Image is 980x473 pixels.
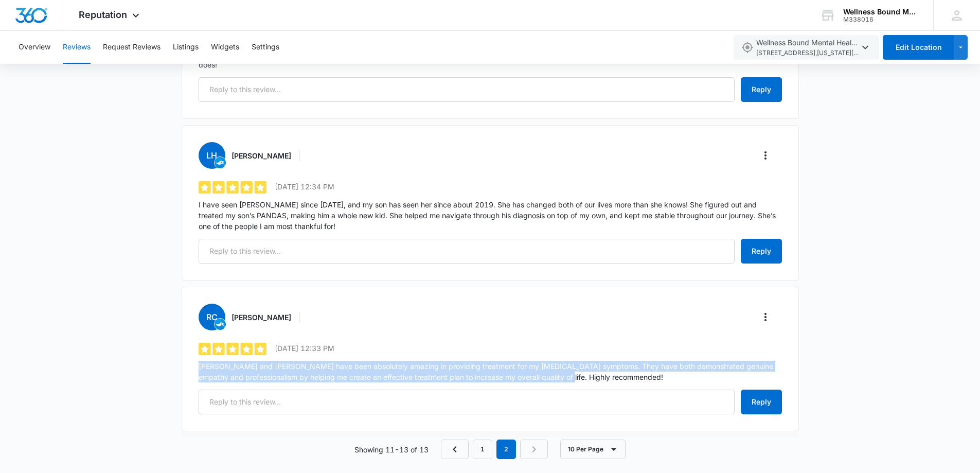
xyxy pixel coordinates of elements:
button: Request Reviews [103,31,161,64]
span: Wellness Bound Mental Health, LLC [756,37,859,58]
em: 2 [496,440,516,459]
p: Showing 11-13 of 13 [354,444,429,455]
a: Page 1 [473,440,492,459]
button: Reviews [63,31,91,64]
span: [STREET_ADDRESS] , [US_STATE][GEOGRAPHIC_DATA] , OR [756,48,859,58]
button: Reply [741,390,782,414]
button: Reply [741,77,782,102]
button: Settings [252,31,279,64]
input: Reply to this review... [199,390,735,414]
button: Overview [19,31,50,64]
p: [DATE] 12:34 PM [275,181,334,192]
button: Edit Location [883,35,954,60]
button: Widgets [211,31,239,64]
h3: [PERSON_NAME] [231,150,291,161]
button: More [757,147,774,164]
p: I have seen [PERSON_NAME] since [DATE], and my son has seen her since about 2019. She has changed... [199,199,782,232]
button: Reply [741,239,782,264]
nav: Pagination [441,440,548,459]
div: account name [843,8,918,16]
button: Wellness Bound Mental Health, LLC[STREET_ADDRESS],[US_STATE][GEOGRAPHIC_DATA],OR [734,35,879,60]
img: product-trl.v2.svg [215,157,226,168]
img: product-trl.v2.svg [215,319,226,330]
span: RC [199,304,225,330]
button: Listings [173,31,199,64]
input: Reply to this review... [199,77,735,102]
div: account id [843,16,918,23]
p: [DATE] 12:33 PM [275,343,334,354]
button: 10 Per Page [560,440,626,459]
span: Reputation [79,9,127,20]
input: Reply to this review... [199,239,735,264]
p: [PERSON_NAME] and [PERSON_NAME] have been absolutely amazing in providing treatment for my [MEDIC... [199,361,782,382]
button: More [757,309,774,325]
span: LH [199,142,225,169]
h3: [PERSON_NAME] [231,312,291,323]
a: Previous Page [441,440,469,459]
